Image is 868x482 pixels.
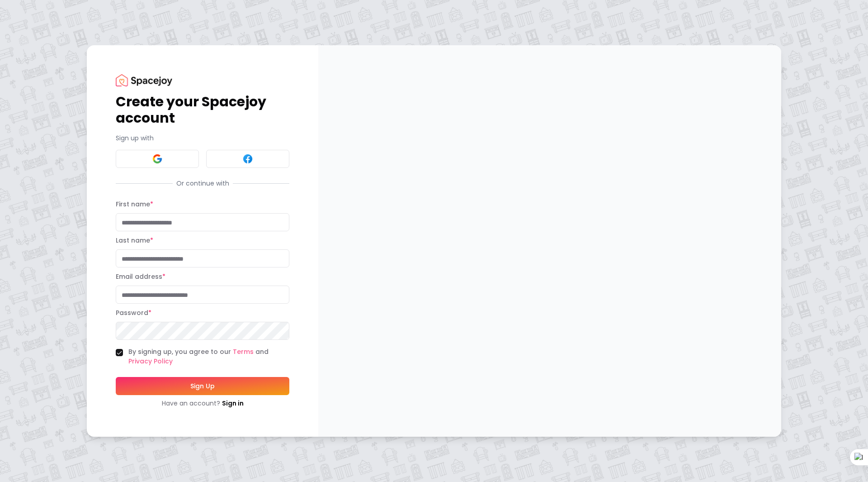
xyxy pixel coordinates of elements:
label: By signing up, you agree to our and [128,347,289,366]
img: Facebook signin [242,153,253,164]
p: Sign up with [116,134,289,143]
label: Last name [116,236,153,245]
img: Spacejoy Logo [116,74,172,86]
img: banner [318,45,781,437]
div: Have an account? [116,399,289,408]
span: Or continue with [173,179,233,188]
img: Google signin [152,153,163,164]
a: Privacy Policy [128,357,173,366]
button: Sign Up [116,377,289,395]
label: Email address [116,272,165,281]
h1: Create your Spacejoy account [116,94,289,126]
label: Password [116,308,151,317]
label: First name [116,200,153,209]
a: Terms [233,347,254,356]
a: Sign in [222,399,244,408]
